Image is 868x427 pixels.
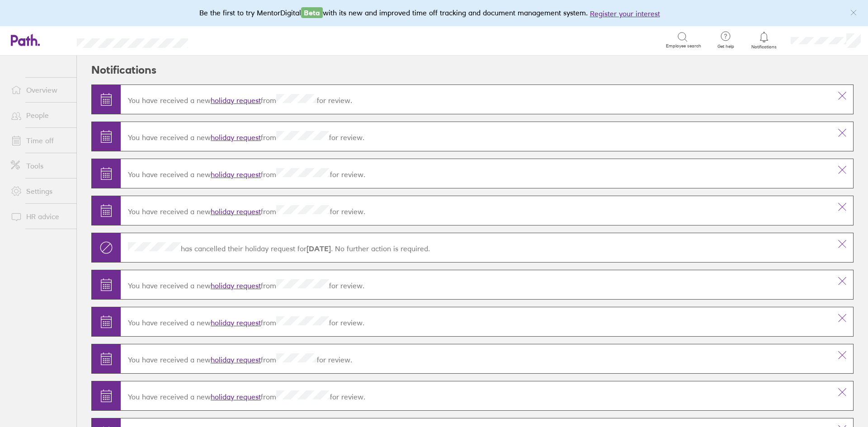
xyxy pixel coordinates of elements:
p: You have received a new from for review. [128,131,824,142]
a: HR advice [4,207,76,225]
div: Be the first to try MentorDigital with its new and improved time off tracking and document manage... [199,7,669,19]
p: You have received a new from for review. [128,168,824,179]
a: holiday request [211,318,261,327]
a: Time off [4,131,76,150]
a: Notifications [750,31,779,50]
span: Employee search [666,43,701,49]
strong: [DATE] [307,244,331,253]
p: has cancelled their holiday request for . No further action is required. [128,242,824,253]
a: People [4,106,76,124]
a: holiday request [211,96,261,105]
a: holiday request [211,133,261,142]
p: You have received a new from for review. [128,279,824,290]
h2: Notifications [91,56,156,84]
p: You have received a new from for review. [128,205,824,216]
button: Register your interest [590,8,660,19]
div: Search [212,36,236,44]
span: Beta [301,7,323,18]
span: Get help [711,44,741,49]
p: You have received a new from for review. [128,94,824,105]
a: holiday request [211,281,261,290]
a: holiday request [211,207,261,216]
a: Tools [4,157,76,175]
a: holiday request [211,392,261,401]
a: Settings [4,182,76,200]
p: You have received a new from for review. [128,390,824,401]
p: You have received a new from for review. [128,316,824,327]
a: Overview [4,81,76,99]
a: holiday request [211,355,261,364]
span: Notifications [750,44,779,50]
p: You have received a new from for review. [128,353,824,364]
a: holiday request [211,170,261,179]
